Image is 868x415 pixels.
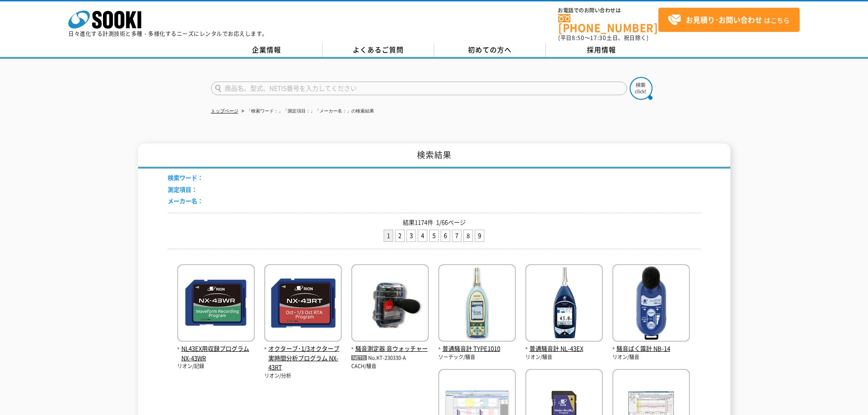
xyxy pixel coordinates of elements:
[351,363,429,370] p: CACH/騒音
[658,8,800,32] a: お見積り･お問い合わせはこちら
[630,77,652,100] img: btn_search.png
[438,344,516,354] span: 普通騒音計 TYPE1010
[168,196,203,205] span: メーカー名：
[177,363,255,370] p: リオン/記録
[590,34,606,42] span: 17:30
[351,334,429,354] a: 騒音測定器 音ウォッチャー
[438,354,516,361] p: ソーテック/騒音
[211,108,238,113] a: トップページ
[264,334,342,372] a: オクターブ･1/3オクターブ実時間分析プログラム NX-43RT
[430,230,438,241] a: 5
[407,230,416,241] a: 3
[351,354,429,363] p: No.KT-230330-A
[525,334,603,354] a: 普通騒音計 NL-43EX
[686,14,762,25] strong: お見積り･お問い合わせ
[558,14,658,33] a: [PHONE_NUMBER]
[240,107,374,116] li: 「検索ワード：」「測定項目：」「メーカー名：」の検索結果
[475,230,484,241] a: 9
[572,34,585,42] span: 8:50
[177,334,255,363] a: NL43EX用収録プログラム NX-43WR
[468,45,512,55] span: 初めての方へ
[168,173,203,182] span: 検索ワード：
[264,372,342,380] p: リオン/分析
[323,43,434,57] a: よくあるご質問
[264,264,342,344] img: NX-43RT
[452,230,461,241] a: 7
[434,43,546,57] a: 初めての方へ
[438,264,516,344] img: TYPE1010
[384,230,393,242] li: 1
[612,334,690,354] a: 騒音ばく露計 NB-14
[612,264,690,344] img: NB-14
[525,354,603,361] p: リオン/騒音
[138,143,730,169] h1: 検索結果
[525,344,603,354] span: 普通騒音計 NL-43EX
[168,185,197,194] span: 測定項目：
[211,43,323,57] a: 企業情報
[68,31,268,36] p: 日々進化する計測技術と多種・多様化するニーズにレンタルでお応えします。
[177,264,255,344] img: NX-43WR
[168,218,701,227] p: 結果1174件 1/66ページ
[558,8,658,13] span: お電話でのお問い合わせは
[418,230,427,241] a: 4
[612,354,690,361] p: リオン/騒音
[546,43,657,57] a: 採用情報
[177,344,255,363] span: NL43EX用収録プログラム NX-43WR
[351,344,429,354] span: 騒音測定器 音ウォッチャー
[264,344,342,372] span: オクターブ･1/3オクターブ実時間分析プログラム NX-43RT
[395,230,404,241] a: 2
[438,334,516,354] a: 普通騒音計 TYPE1010
[668,13,790,27] span: はこちら
[211,82,627,95] input: 商品名、型式、NETIS番号を入力してください
[441,230,450,241] a: 6
[464,230,473,241] a: 8
[558,34,648,42] span: (平日 ～ 土日、祝日除く)
[612,344,690,354] span: 騒音ばく露計 NB-14
[351,264,429,344] img: 音ウォッチャー
[525,264,603,344] img: NL-43EX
